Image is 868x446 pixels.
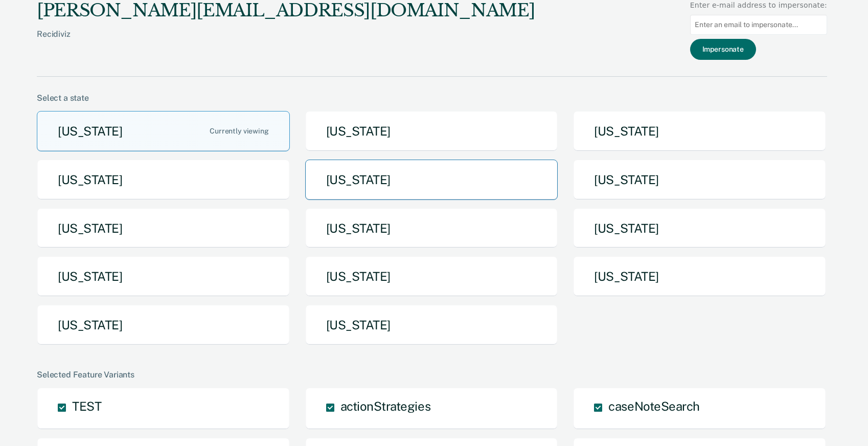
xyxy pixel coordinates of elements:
[37,93,827,103] div: Select a state
[305,160,558,200] button: [US_STATE]
[573,256,826,297] button: [US_STATE]
[37,160,290,200] button: [US_STATE]
[37,256,290,297] button: [US_STATE]
[690,39,756,60] button: Impersonate
[37,305,290,345] button: [US_STATE]
[305,256,558,297] button: [US_STATE]
[305,208,558,249] button: [US_STATE]
[37,111,290,151] button: [US_STATE]
[690,15,827,35] input: Enter an email to impersonate...
[573,160,826,200] button: [US_STATE]
[37,208,290,249] button: [US_STATE]
[608,399,699,413] span: caseNoteSearch
[340,399,430,413] span: actionStrategies
[573,208,826,249] button: [US_STATE]
[305,111,558,151] button: [US_STATE]
[305,305,558,345] button: [US_STATE]
[573,111,826,151] button: [US_STATE]
[37,29,535,55] div: Recidiviz
[72,399,101,413] span: TEST
[37,370,827,380] div: Selected Feature Variants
